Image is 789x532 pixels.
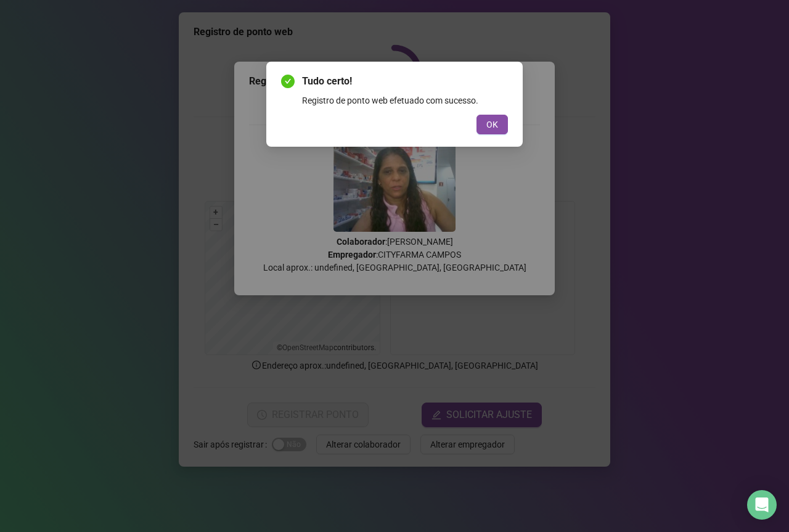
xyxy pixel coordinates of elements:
span: Tudo certo! [302,74,508,89]
div: Registro de ponto web efetuado com sucesso. [302,94,508,107]
div: Open Intercom Messenger [747,490,777,520]
button: OK [476,115,508,134]
span: check-circle [281,75,295,88]
span: OK [486,118,498,131]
